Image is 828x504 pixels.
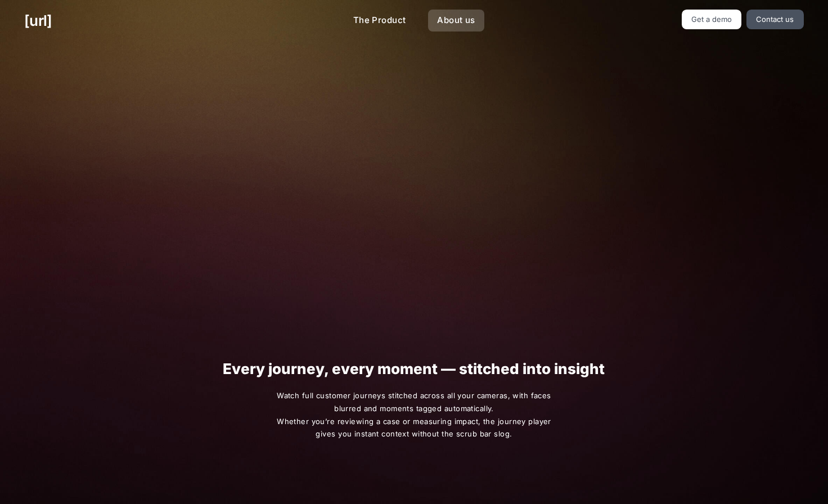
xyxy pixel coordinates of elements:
h1: Every journey, every moment — stitched into insight [102,361,726,377]
span: Watch full customer journeys stitched across all your cameras, with faces blurred and moments tag... [274,389,554,440]
a: The Product [344,10,415,31]
a: Contact us [746,10,804,29]
a: About us [428,10,484,31]
a: [URL] [24,10,52,31]
a: Get a demo [682,10,742,29]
